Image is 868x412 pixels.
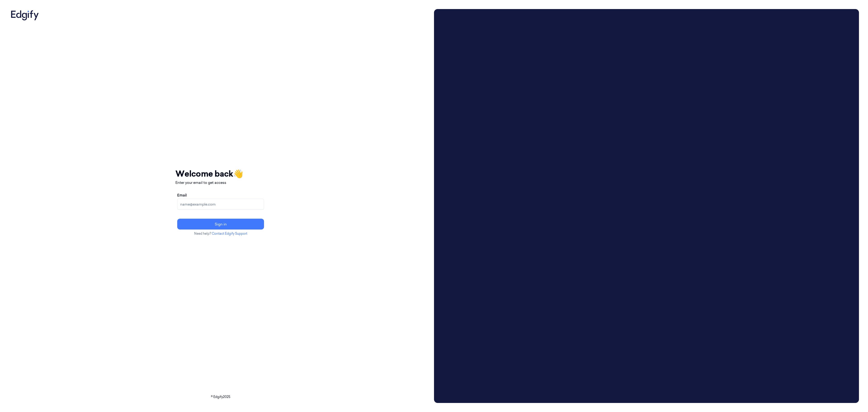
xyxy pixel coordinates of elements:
[212,232,247,236] a: Contact Edgify Support
[177,199,264,210] input: name@example.com
[9,395,432,399] p: © Edgify 2025
[177,219,264,230] button: Sign in
[175,180,266,185] p: Enter your email to get access
[175,168,266,180] h1: Welcome back 👋
[175,231,266,236] p: Need help?
[177,192,187,198] label: Email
